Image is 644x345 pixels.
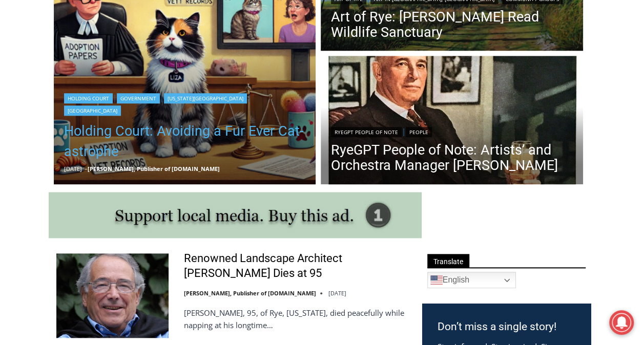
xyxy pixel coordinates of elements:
[64,121,306,162] a: Holding Court: Avoiding a Fur Ever Cat-astrophe
[331,142,573,173] a: RyeGPT People of Note: Artists’ and Orchestra Manager [PERSON_NAME]
[56,253,169,337] img: Renowned Landscape Architect Peter Rolland Dies at 95
[64,165,82,172] time: [DATE]
[321,56,583,187] a: Read More RyeGPT People of Note: Artists’ and Orchestra Manager Arthur Judson
[321,56,583,187] img: (PHOTO: Lord Calvert Whiskey ad, featuring Arthur Judson, 1946. Public Domain.)
[312,11,357,39] h4: Book [PERSON_NAME]'s Good Humor for Your Event
[406,127,432,137] a: People
[331,125,573,137] div: |
[164,93,247,103] a: [US_STATE][GEOGRAPHIC_DATA]
[331,127,402,137] a: RyeGPT People of Note
[85,165,88,172] span: –
[64,91,306,116] div: | | |
[438,319,575,335] h3: Don’t miss a single story!
[184,289,316,297] a: [PERSON_NAME], Publisher of [DOMAIN_NAME]
[427,272,516,288] a: English
[64,105,121,116] a: [GEOGRAPHIC_DATA]
[64,93,113,103] a: Holding Court
[268,102,475,125] span: Intern @ [DOMAIN_NAME]
[3,105,100,144] span: Open Tues. - Sun. [PHONE_NUMBER]
[246,99,496,127] a: Intern @ [DOMAIN_NAME]
[331,9,573,40] a: Art of Rye: [PERSON_NAME] Read Wildlife Sanctuary
[184,307,409,331] p: [PERSON_NAME], 95, of Rye, [US_STATE], died peacefully while napping at his longtime…
[427,254,469,268] span: Translate
[106,64,151,122] div: "clearly one of the favorites in the [GEOGRAPHIC_DATA] neighborhood"
[304,3,370,47] a: Book [PERSON_NAME]'s Good Humor for Your Event
[430,274,443,286] img: en
[1,103,103,127] a: Open Tues. - Sun. [PHONE_NUMBER]
[328,289,346,297] time: [DATE]
[184,251,409,281] a: Renowned Landscape Architect [PERSON_NAME] Dies at 95
[49,192,422,238] img: support local media, buy this ad
[117,93,160,103] a: Government
[88,165,220,172] a: [PERSON_NAME], Publisher of [DOMAIN_NAME]
[67,18,253,28] div: Birthdays, Graduations, Any Private Event
[259,1,484,99] div: "The first chef I interviewed talked about coming to [GEOGRAPHIC_DATA] from [GEOGRAPHIC_DATA] in ...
